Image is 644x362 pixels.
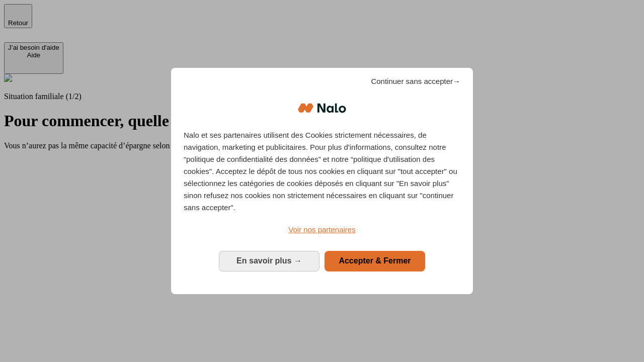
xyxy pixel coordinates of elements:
button: En savoir plus: Configurer vos consentements [219,251,319,271]
div: Bienvenue chez Nalo Gestion du consentement [171,68,473,294]
p: Nalo et ses partenaires utilisent des Cookies strictement nécessaires, de navigation, marketing e... [184,129,460,214]
span: Voir nos partenaires [288,225,355,234]
a: Voir nos partenaires [184,224,460,236]
span: Continuer sans accepter→ [371,75,460,87]
span: En savoir plus → [236,256,302,265]
span: Accepter & Fermer [339,256,411,265]
img: Logo [298,93,346,123]
button: Accepter & Fermer: Accepter notre traitement des données et fermer [325,251,425,271]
